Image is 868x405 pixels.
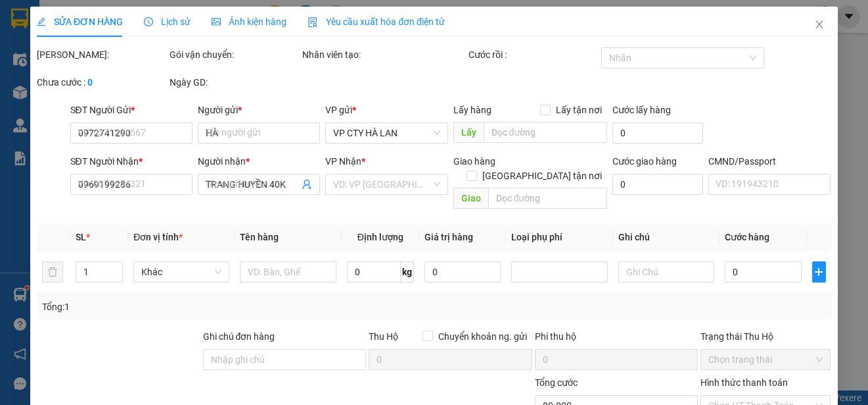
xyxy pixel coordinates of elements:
span: Giao [453,188,488,209]
div: Tổng: 1 [42,300,336,314]
label: Ghi chú đơn hàng [203,331,275,342]
span: Lấy hàng [453,105,491,115]
span: SL [76,232,86,242]
span: Lấy tận nơi [551,103,608,117]
span: Định lượng [357,232,403,242]
div: CMND/Passport [708,154,831,169]
input: Cước lấy hàng [613,122,704,144]
span: VP Nhận [325,156,361,167]
span: plus [813,267,825,277]
img: icon [308,17,318,28]
div: Trạng thái Thu Hộ [701,329,831,344]
div: Ngày GD: [170,75,300,90]
div: [PERSON_NAME]: [37,47,167,62]
div: Cước rồi : [468,47,599,62]
span: Tổng cước [535,377,578,388]
button: delete [42,261,63,283]
div: Người gửi [198,103,320,117]
span: Giá trị hàng [424,232,473,242]
th: Loại phụ phí [507,225,613,250]
div: Gói vận chuyển: [170,47,300,62]
div: Chưa cước : [37,75,167,90]
span: close [814,19,825,30]
span: VP CTY HÀ LAN [333,123,440,143]
div: SĐT Người Nhận [70,154,193,169]
span: Lấy [453,122,484,143]
span: user-add [302,179,312,190]
button: Close [801,7,838,43]
b: 0 [87,77,93,88]
label: Hình thức thanh toán [701,377,788,388]
div: Phí thu hộ [535,329,698,349]
div: VP gửi [325,103,447,117]
input: VD: Bàn, Ghế [240,261,336,283]
input: Cước giao hàng [613,174,704,195]
span: Chọn trạng thái [709,350,823,369]
span: Thu Hộ [369,331,398,342]
th: Ghi chú [613,225,720,250]
span: Lịch sử [144,16,191,27]
label: Cước lấy hàng [613,105,672,115]
span: picture [212,17,221,26]
input: Dọc đường [488,188,608,209]
span: Chuyển khoản ng. gửi [433,329,532,344]
span: Khác [141,262,221,282]
span: Ảnh kiện hàng [212,16,286,27]
div: SĐT Người Gửi [70,103,193,117]
label: Cước giao hàng [613,156,677,167]
span: clock-circle [144,17,153,26]
span: edit [37,17,46,26]
button: plus [812,261,826,283]
span: Cước hàng [725,232,769,242]
input: Ghi Chú [618,261,714,283]
span: SỬA ĐƠN HÀNG [37,16,123,27]
span: Đơn vị tính [133,232,183,242]
input: Dọc đường [484,122,608,143]
span: [GEOGRAPHIC_DATA] tận nơi [478,169,608,183]
span: kg [401,261,414,283]
input: Ghi chú đơn hàng [203,349,367,370]
span: Giao hàng [453,156,495,167]
span: Tên hàng [240,232,279,242]
span: Yêu cầu xuất hóa đơn điện tử [308,16,445,27]
div: Người nhận [198,154,320,169]
div: Nhân viên tạo: [302,47,466,62]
